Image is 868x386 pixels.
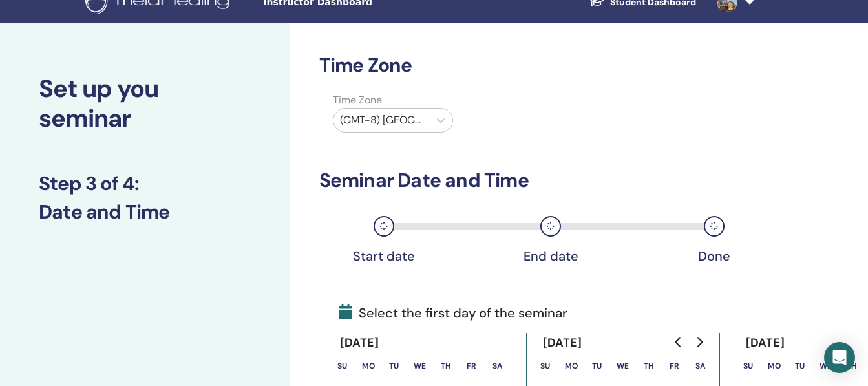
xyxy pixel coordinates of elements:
th: Thursday [433,353,459,379]
th: Friday [459,353,485,379]
th: Monday [761,353,787,379]
th: Monday [355,353,381,379]
th: Sunday [736,353,761,379]
div: [DATE] [736,333,796,353]
h3: Seminar Date and Time [319,169,754,192]
div: End date [518,248,583,264]
h2: Set up you seminar [39,74,251,133]
th: Tuesday [381,353,407,379]
th: Sunday [533,353,558,379]
th: Wednesday [407,353,433,379]
h3: Time Zone [319,54,754,77]
label: Time Zone [325,92,461,108]
div: Start date [352,248,416,264]
div: [DATE] [330,333,390,353]
h3: Date and Time [39,200,251,224]
button: Go to next month [689,329,710,355]
h3: Step 3 of 4 : [39,172,251,195]
th: Tuesday [787,353,813,379]
th: Friday [662,353,688,379]
th: Sunday [330,353,355,379]
th: Thursday [636,353,662,379]
th: Monday [558,353,584,379]
th: Wednesday [813,353,839,379]
button: Go to previous month [668,329,689,355]
th: Saturday [688,353,714,379]
th: Tuesday [584,353,610,379]
div: Open Intercom Messenger [824,342,855,373]
th: Saturday [485,353,511,379]
div: Done [682,248,746,264]
span: Select the first day of the seminar [339,303,567,323]
div: [DATE] [533,333,593,353]
th: Wednesday [610,353,636,379]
